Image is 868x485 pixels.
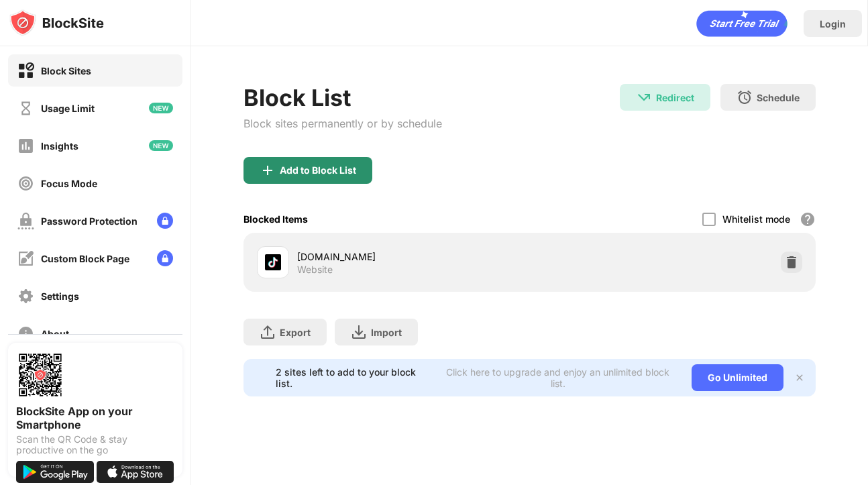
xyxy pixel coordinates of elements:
div: BlockSite App on your Smartphone [16,405,174,431]
img: block-on.svg [17,62,34,79]
div: animation [696,10,788,37]
div: Custom Block Page [41,253,129,264]
img: lock-menu.svg [157,250,173,266]
img: download-on-the-app-store.svg [97,461,174,483]
div: Export [280,327,311,338]
img: about-off.svg [17,325,34,342]
img: settings-off.svg [17,288,34,305]
div: Scan the QR Code & stay productive on the go [16,434,174,455]
div: [DOMAIN_NAME] [297,250,530,264]
img: x-button.svg [794,372,805,383]
img: lock-menu.svg [157,213,173,229]
div: Website [297,264,333,276]
img: password-protection-off.svg [17,213,34,229]
img: insights-off.svg [17,138,34,154]
div: Go Unlimited [692,364,783,391]
div: Settings [41,290,79,302]
div: Whitelist mode [722,213,790,225]
img: favicons [265,254,281,270]
div: Focus Mode [41,178,97,189]
div: Blocked Items [243,213,308,225]
div: Import [371,327,402,338]
img: new-icon.svg [149,140,173,151]
div: Redirect [656,92,694,103]
div: Block List [243,84,442,111]
img: focus-off.svg [17,175,34,192]
img: options-page-qr-code.png [16,351,64,399]
div: Block sites permanently or by schedule [243,117,442,130]
div: 2 sites left to add to your block list. [276,366,432,389]
img: customize-block-page-off.svg [17,250,34,267]
div: Block Sites [41,65,91,76]
div: Usage Limit [41,103,95,114]
div: About [41,328,69,339]
img: logo-blocksite.svg [9,9,104,36]
div: Click here to upgrade and enjoy an unlimited block list. [440,366,676,389]
div: Schedule [757,92,800,103]
img: time-usage-off.svg [17,100,34,117]
div: Insights [41,140,78,152]
img: new-icon.svg [149,103,173,113]
div: Password Protection [41,215,138,227]
div: Add to Block List [280,165,356,176]
div: Login [820,18,846,30]
img: get-it-on-google-play.svg [16,461,94,483]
